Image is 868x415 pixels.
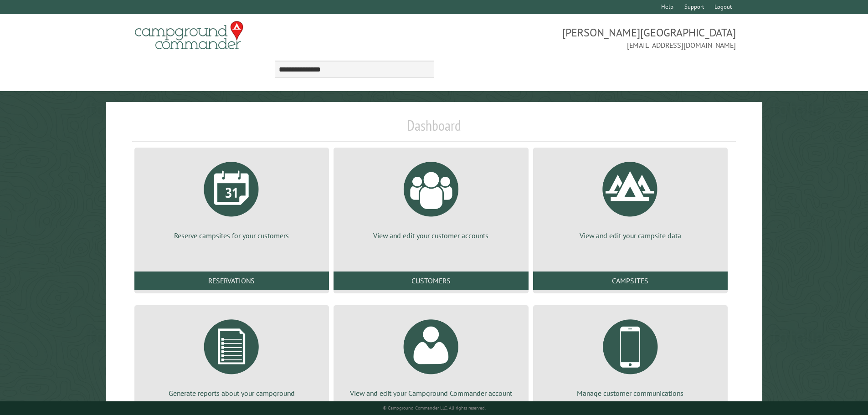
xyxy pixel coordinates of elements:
[132,117,736,142] h1: Dashboard
[544,313,717,398] a: Manage customer communications
[334,272,528,290] a: Customers
[132,18,246,53] img: Campground Commander
[344,231,517,241] p: View and edit your customer accounts
[544,155,717,241] a: View and edit your campsite data
[145,231,318,241] p: Reserve campsites for your customers
[434,25,736,51] span: [PERSON_NAME][GEOGRAPHIC_DATA] [EMAIL_ADDRESS][DOMAIN_NAME]
[145,313,318,398] a: Generate reports about your campground
[533,272,728,290] a: Campsites
[134,272,329,290] a: Reservations
[544,388,717,398] p: Manage customer communications
[145,155,318,241] a: Reserve campsites for your customers
[344,155,517,241] a: View and edit your customer accounts
[145,388,318,398] p: Generate reports about your campground
[344,313,517,398] a: View and edit your Campground Commander account
[544,231,717,241] p: View and edit your campsite data
[383,405,486,411] small: © Campground Commander LLC. All rights reserved.
[344,388,517,398] p: View and edit your Campground Commander account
